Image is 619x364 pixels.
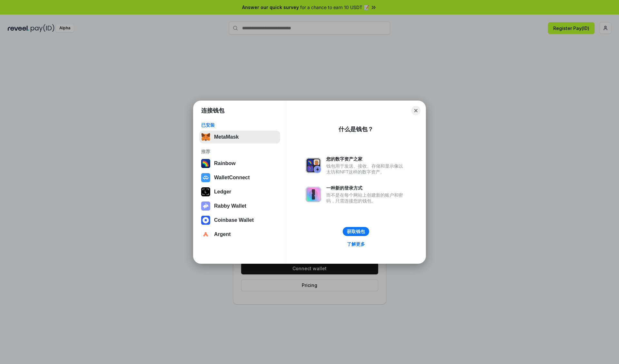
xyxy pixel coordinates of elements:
[201,202,210,211] img: svg+xml,%3Csvg%20xmlns%3D%22http%3A%2F%2Fwww.w3.org%2F2000%2Fsvg%22%20fill%3D%22none%22%20viewBox...
[214,217,254,223] div: Coinbase Wallet
[326,163,406,175] div: 钱包用于发送、接收、存储和显示像以太坊和NFT这样的数字资产。
[326,185,406,191] div: 一种新的登录方式
[347,229,365,234] div: 获取钱包
[199,214,280,227] button: Coinbase Wallet
[199,185,280,198] button: Ledger
[326,192,406,204] div: 而不是在每个网站上创建新的账户和密码，只需连接您的钱包。
[214,189,231,195] div: Ledger
[214,175,250,181] div: WalletConnect
[201,122,278,128] div: 已安装
[199,157,280,170] button: Rainbow
[343,227,369,236] button: 获取钱包
[199,131,280,143] button: MetaMask
[199,228,280,241] button: Argent
[199,171,280,184] button: WalletConnect
[201,159,210,168] img: svg+xml,%3Csvg%20width%3D%22120%22%20height%3D%22120%22%20viewBox%3D%220%200%20120%20120%22%20fil...
[339,125,373,133] div: 什么是钱包？
[201,133,210,142] img: svg+xml,%3Csvg%20fill%3D%22none%22%20height%3D%2233%22%20viewBox%3D%220%200%2035%2033%22%20width%...
[306,158,321,173] img: svg+xml,%3Csvg%20xmlns%3D%22http%3A%2F%2Fwww.w3.org%2F2000%2Fsvg%22%20fill%3D%22none%22%20viewBox...
[411,106,420,115] button: Close
[201,107,224,114] h1: 连接钱包
[326,156,406,162] div: 您的数字资产之家
[343,240,369,248] a: 了解更多
[214,231,231,237] div: Argent
[214,134,239,140] div: MetaMask
[214,203,246,209] div: Rabby Wallet
[201,230,210,239] img: svg+xml,%3Csvg%20width%3D%2228%22%20height%3D%2228%22%20viewBox%3D%220%200%2028%2028%22%20fill%3D...
[201,187,210,196] img: svg+xml,%3Csvg%20xmlns%3D%22http%3A%2F%2Fwww.w3.org%2F2000%2Fsvg%22%20width%3D%2228%22%20height%3...
[201,149,278,154] div: 推荐
[306,187,321,202] img: svg+xml,%3Csvg%20xmlns%3D%22http%3A%2F%2Fwww.w3.org%2F2000%2Fsvg%22%20fill%3D%22none%22%20viewBox...
[214,161,236,166] div: Rainbow
[201,173,210,182] img: svg+xml,%3Csvg%20width%3D%2228%22%20height%3D%2228%22%20viewBox%3D%220%200%2028%2028%22%20fill%3D...
[199,200,280,212] button: Rabby Wallet
[201,216,210,225] img: svg+xml,%3Csvg%20width%3D%2228%22%20height%3D%2228%22%20viewBox%3D%220%200%2028%2028%22%20fill%3D...
[347,241,365,247] div: 了解更多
